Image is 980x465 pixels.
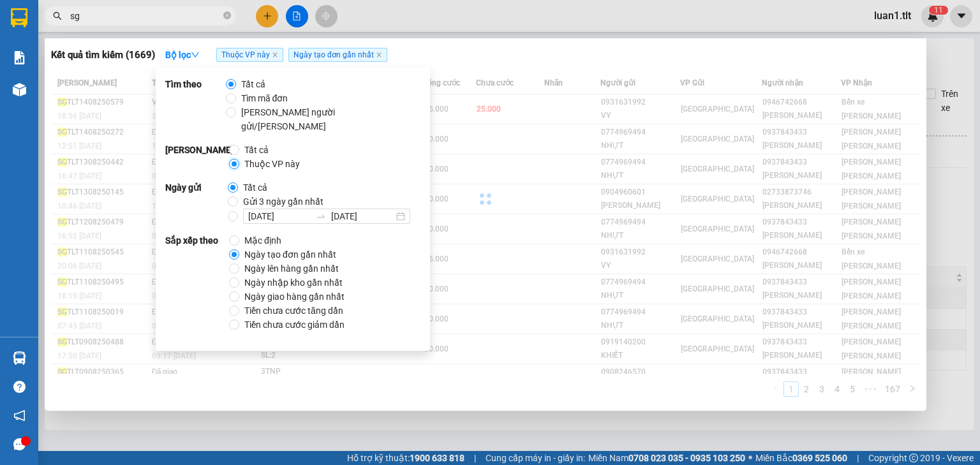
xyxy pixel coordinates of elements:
[191,50,200,59] span: down
[239,143,274,157] span: Tất cả
[165,77,226,133] strong: Tìm theo
[316,211,326,221] span: swap-right
[165,50,200,60] strong: Bộ lọc
[238,181,272,195] span: Tất cả
[239,262,344,276] span: Ngày lên hàng gần nhất
[239,290,350,304] span: Ngày giao hàng gần nhất
[216,48,283,62] span: Thuộc VP này
[239,157,305,171] span: Thuộc VP này
[239,276,348,290] span: Ngày nhập kho gần nhất
[223,10,231,22] span: close-circle
[223,11,231,19] span: close-circle
[51,48,155,62] h3: Kết quả tìm kiếm ( 1669 )
[13,351,26,365] img: warehouse-icon
[239,247,341,262] span: Ngày tạo đơn gần nhất
[236,105,415,133] span: [PERSON_NAME] người gửi/[PERSON_NAME]
[13,438,26,450] span: message
[236,77,271,91] span: Tất cả
[239,318,350,332] span: Tiền chưa cước giảm dần
[165,143,229,171] strong: [PERSON_NAME]
[165,181,228,224] strong: Ngày gửi
[316,211,326,221] span: to
[155,45,210,65] button: Bộ lọcdown
[331,209,394,223] input: Ngày kết thúc
[239,233,286,247] span: Mặc định
[238,195,329,209] span: Gửi 3 ngày gần nhất
[53,11,62,20] span: search
[239,304,348,318] span: Tiền chưa cước tăng dần
[13,410,26,422] span: notification
[13,83,26,96] img: warehouse-icon
[11,8,27,27] img: logo-vxr
[376,52,382,58] span: close
[248,209,311,223] input: Ngày bắt đầu
[70,9,221,23] input: Tìm tên, số ĐT hoặc mã đơn
[236,91,293,105] span: Tìm mã đơn
[288,48,387,62] span: Ngày tạo đơn gần nhất
[272,52,278,58] span: close
[165,233,229,332] strong: Sắp xếp theo
[13,51,26,64] img: solution-icon
[13,381,26,393] span: question-circle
